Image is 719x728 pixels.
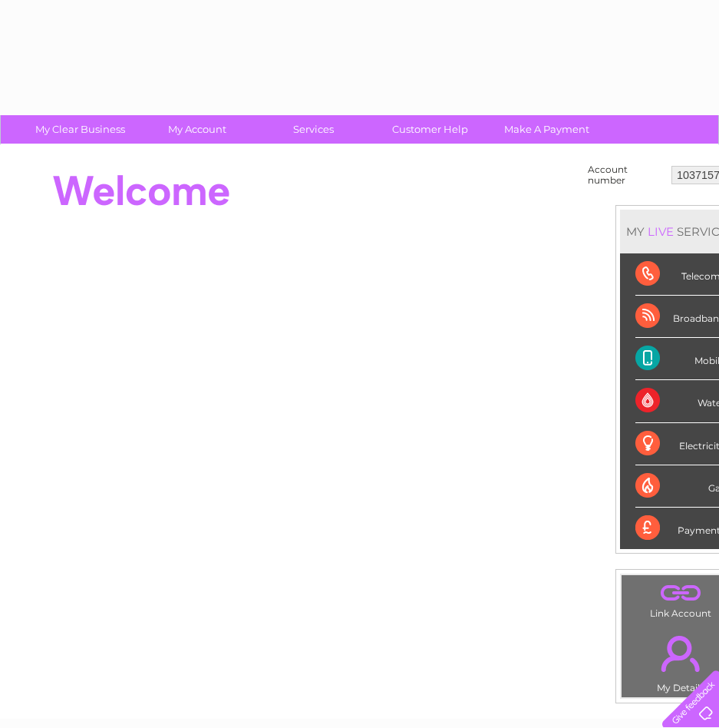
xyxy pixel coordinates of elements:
[250,115,377,144] a: Services
[134,115,260,144] a: My Account
[367,115,493,144] a: Customer Help
[17,115,143,144] a: My Clear Business
[645,224,677,239] div: LIVE
[584,160,668,190] td: Account number
[483,115,610,144] a: Make A Payment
